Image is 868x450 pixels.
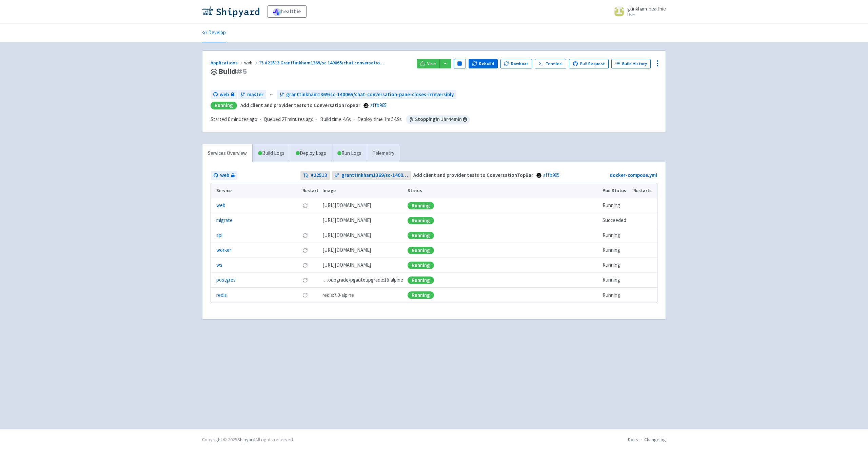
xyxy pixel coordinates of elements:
div: Running [408,247,434,254]
span: [DOMAIN_NAME][URL] [322,261,371,269]
a: affb965 [543,172,559,178]
button: Restart pod [302,248,308,253]
a: Docs [628,436,638,443]
a: api [216,231,222,239]
td: Running [600,288,631,303]
small: User [627,13,666,17]
span: granttinkham1369/sc-140065/chat-conversation-pane-closes-irreversibly [341,171,409,179]
span: Stopping in 1 hr 44 min [406,115,470,124]
td: Running [600,198,631,213]
a: master [238,90,266,99]
span: [DOMAIN_NAME][URL] [322,231,371,239]
span: [DOMAIN_NAME][URL] [322,217,371,224]
strong: # 22513 [311,171,327,179]
a: Applications [211,60,244,66]
strong: Add client and provider tests to ConversationTopBar [413,172,533,178]
a: #22513 Granttinkham1369/sc 140065/chat conversatio... [259,60,385,66]
div: · · · [211,115,470,124]
a: web [211,90,237,99]
th: Restarts [631,183,657,198]
a: Run Logs [332,144,367,163]
span: # 5 [236,67,247,76]
img: Shipyard logo [202,6,259,17]
span: web [220,171,229,179]
a: Pull Request [569,59,609,68]
span: Visit [427,61,436,66]
span: redis:7.0-alpine [322,291,354,299]
div: Running [408,277,434,284]
span: Queued [264,116,314,122]
button: Restart pod [302,203,308,208]
a: Visit [417,59,440,68]
time: 6 minutes ago [228,116,257,122]
span: Build [219,68,247,76]
a: worker [216,246,231,254]
a: Develop [202,23,226,42]
span: 4.6s [343,116,351,123]
th: Image [320,183,406,198]
a: web [216,202,225,209]
span: gtinkham-healthie [627,5,666,12]
a: granttinkham1369/sc-140065/chat-conversation-pane-closes-irreversibly [277,90,456,99]
time: 27 minutes ago [282,116,314,122]
td: Running [600,228,631,243]
button: Pause [454,59,466,68]
span: web [244,60,259,66]
span: ← [269,91,274,99]
th: Restart [300,183,320,198]
a: Build History [611,59,651,68]
a: migrate [216,217,233,224]
a: granttinkham1369/sc-140065/chat-conversation-pane-closes-irreversibly [332,171,412,180]
a: affb965 [370,102,387,108]
span: web [220,91,229,99]
div: Running [408,291,434,299]
a: web [211,171,237,180]
a: Changelog [644,436,666,443]
button: Restart pod [302,233,308,238]
td: Running [600,273,631,288]
button: Rowboat [500,59,532,68]
th: Status [406,183,600,198]
button: Restart pod [302,263,308,268]
div: Running [408,262,434,269]
div: Running [211,102,237,109]
a: ws [216,261,222,269]
button: Rebuild [469,59,498,68]
th: Service [211,183,300,198]
td: Succeeded [600,213,631,228]
span: master [247,91,263,99]
button: Restart pod [302,292,308,298]
button: Restart pod [302,278,308,283]
div: Running [408,217,434,224]
a: Deploy Logs [290,144,332,163]
td: Running [600,243,631,258]
th: Pod Status [600,183,631,198]
td: Running [600,258,631,273]
div: Running [408,202,434,209]
a: Services Overview [202,144,252,163]
a: Telemetry [367,144,400,163]
a: redis [216,291,227,299]
div: Copyright © 2025 All rights reserved. [202,436,294,443]
span: [DOMAIN_NAME][URL] [322,202,371,209]
span: pgautoupgrade/pgautoupgrade:16-alpine [322,276,403,284]
a: healthie [268,5,307,18]
span: [DOMAIN_NAME][URL] [322,246,371,254]
a: #22513 [300,171,330,180]
a: gtinkham-healthie User [610,6,666,17]
a: Terminal [535,59,566,68]
a: postgres [216,276,236,284]
span: Build time [320,116,341,123]
span: Deploy time [357,116,383,123]
a: Shipyard [237,436,255,443]
span: 1m 54.9s [384,116,402,123]
span: granttinkham1369/sc-140065/chat-conversation-pane-closes-irreversibly [286,91,454,99]
span: Started [211,116,257,122]
span: #22513 Granttinkham1369/sc 140065/chat conversatio ... [265,60,384,66]
a: Build Logs [253,144,290,163]
strong: Add client and provider tests to ConversationTopBar [240,102,360,108]
div: Running [408,232,434,239]
a: docker-compose.yml [610,172,657,178]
